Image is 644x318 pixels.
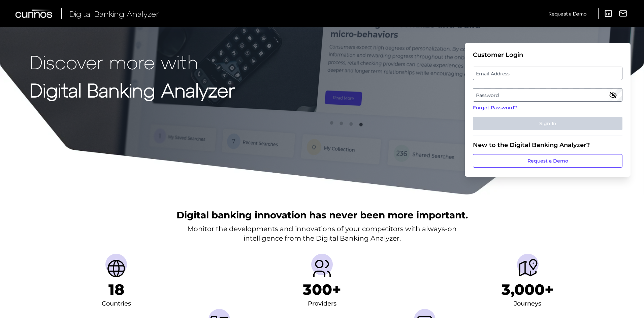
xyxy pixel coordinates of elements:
[308,298,336,309] div: Providers
[69,9,159,19] span: Digital Banking Analyzer
[502,281,554,298] h1: 3,000+
[108,281,124,298] h1: 18
[549,8,586,19] a: Request a Demo
[15,9,53,18] img: Curinos
[30,78,235,101] strong: Digital Banking Analyzer
[473,154,622,168] a: Request a Demo
[473,104,622,111] a: Forgot Password?
[303,281,341,298] h1: 300+
[473,89,622,101] label: Password
[102,298,131,309] div: Countries
[105,258,127,279] img: Countries
[473,51,622,59] div: Customer Login
[30,51,235,72] p: Discover more with
[473,67,622,79] label: Email Address
[311,258,333,279] img: Providers
[517,258,539,279] img: Journeys
[549,11,586,16] span: Request a Demo
[514,298,541,309] div: Journeys
[187,224,457,243] p: Monitor the developments and innovations of your competitors with always-on intelligence from the...
[176,209,468,221] h2: Digital banking innovation has never been more important.
[473,117,622,130] button: Sign In
[473,141,622,149] div: New to the Digital Banking Analyzer?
